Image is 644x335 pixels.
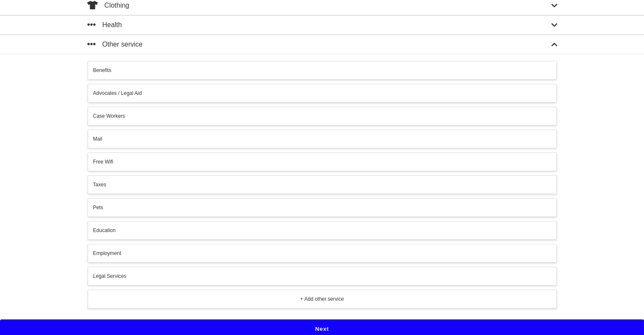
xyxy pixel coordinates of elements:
[93,249,551,257] div: Employment
[93,227,551,234] div: Education
[93,272,551,280] div: Legal Services
[88,84,557,102] button: Advocates / Legal Aid
[93,66,551,74] div: Benefits
[93,135,551,143] div: Mail
[88,107,557,125] button: Case Workers
[88,244,557,263] button: Employment
[88,290,557,308] button: + Add other service
[87,39,143,50] div: Other service
[87,0,130,11] div: Clothing
[93,295,551,303] div: + Add other service
[88,130,557,148] button: Mail
[93,158,551,166] div: Free Wifi
[87,20,122,30] div: Health
[88,198,557,217] button: Pets
[93,89,551,97] div: Advocates / Legal Aid
[88,152,557,171] button: Free Wifi
[88,267,557,285] button: Legal Services
[93,181,551,188] div: Taxes
[93,204,551,211] div: Pets
[88,221,557,240] button: Education
[88,61,557,80] button: Benefits
[93,112,551,120] div: Case Workers
[88,175,557,194] button: Taxes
